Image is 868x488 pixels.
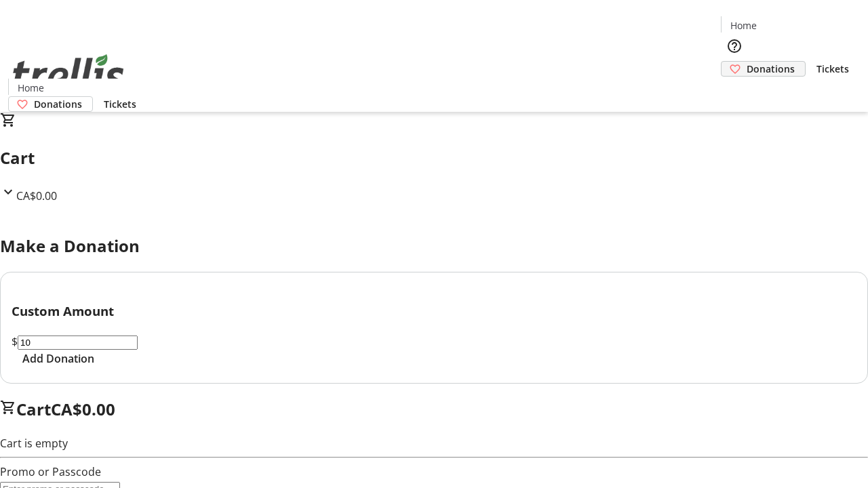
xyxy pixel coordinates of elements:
[806,62,860,76] a: Tickets
[18,335,138,350] input: Donation Amount
[12,350,105,367] button: Add Donation
[721,77,748,104] button: Cart
[8,96,93,112] a: Donations
[16,188,57,203] span: CA$0.00
[747,62,795,76] span: Donations
[8,39,129,107] img: Orient E2E Organization UZ4tP1Dm5l's Logo
[34,97,82,111] span: Donations
[816,62,849,76] span: Tickets
[104,97,136,111] span: Tickets
[18,81,44,95] span: Home
[22,350,94,367] span: Add Donation
[9,81,52,95] a: Home
[12,302,856,321] h3: Custom Amount
[730,18,757,33] span: Home
[51,398,115,420] span: CA$0.00
[12,334,18,349] span: $
[93,97,147,111] a: Tickets
[721,33,748,60] button: Help
[722,18,765,33] a: Home
[721,61,806,77] a: Donations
